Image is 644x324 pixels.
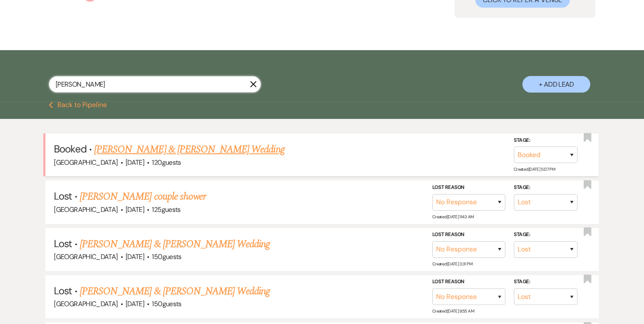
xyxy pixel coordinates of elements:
span: [GEOGRAPHIC_DATA] [54,158,118,167]
label: Stage: [514,183,577,192]
button: Back to Pipeline [49,101,107,108]
label: Lost Reason [432,277,505,287]
span: Lost [54,237,72,250]
label: Stage: [514,136,577,145]
span: Lost [54,189,72,203]
span: [GEOGRAPHIC_DATA] [54,205,118,214]
span: Created: [DATE] 9:55 AM [432,308,474,314]
span: 120 guests [152,158,181,167]
span: [GEOGRAPHIC_DATA] [54,252,118,261]
span: 125 guests [152,205,180,214]
a: [PERSON_NAME] & [PERSON_NAME] Wedding [80,237,270,252]
label: Lost Reason [432,230,505,239]
span: [DATE] [126,158,144,167]
label: Stage: [514,277,577,287]
span: 150 guests [152,299,181,308]
a: [PERSON_NAME] & [PERSON_NAME] Wedding [94,142,284,157]
span: [DATE] [126,252,144,261]
span: [GEOGRAPHIC_DATA] [54,299,118,308]
input: Search by name, event date, email address or phone number [49,76,261,93]
span: [DATE] [126,299,144,308]
span: [DATE] [126,205,144,214]
button: + Add Lead [522,76,590,93]
span: Created: [DATE] 5:07 PM [514,166,555,172]
span: 150 guests [152,252,181,261]
a: [PERSON_NAME] & [PERSON_NAME] Wedding [80,284,270,299]
a: [PERSON_NAME] couple shower [80,189,206,204]
span: Created: [DATE] 3:31 PM [432,261,472,267]
span: Lost [54,284,72,297]
label: Lost Reason [432,183,505,192]
span: Created: [DATE] 11:43 AM [432,214,473,220]
label: Stage: [514,230,577,239]
span: Booked [54,142,86,155]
